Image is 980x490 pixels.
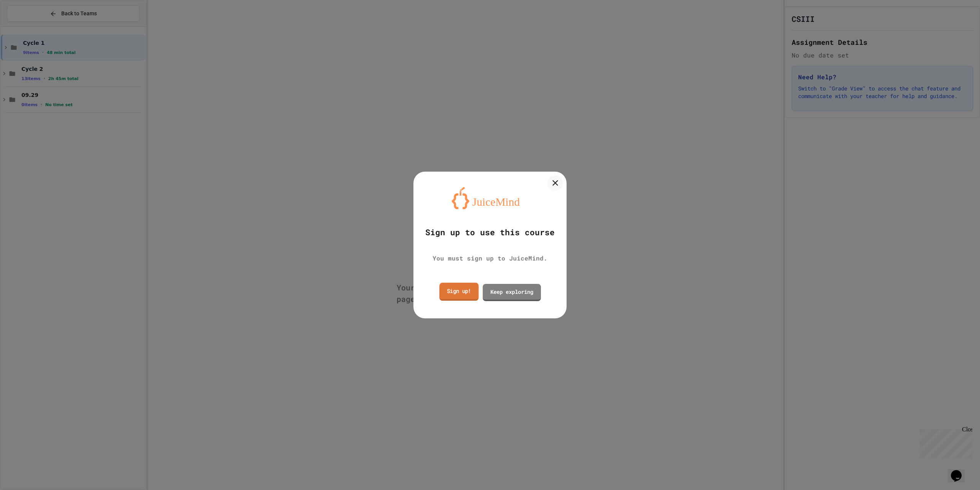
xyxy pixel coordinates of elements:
[433,254,547,263] div: You must sign up to JuiceMind.
[3,3,53,49] div: Chat with us now!Close
[439,283,479,301] a: Sign up!
[483,284,541,301] a: Keep exploring
[425,226,555,239] div: Sign up to use this course
[452,187,528,209] img: logo-orange.svg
